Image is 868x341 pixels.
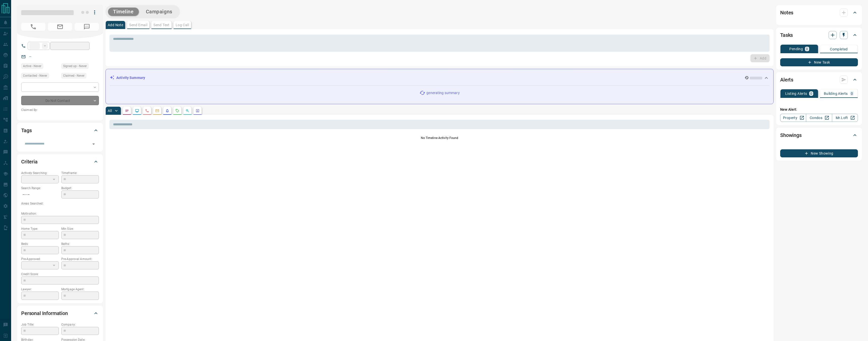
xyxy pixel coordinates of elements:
[780,29,858,41] div: Tasks
[21,126,32,134] h2: Tags
[61,226,99,231] p: Min Size:
[21,23,45,31] span: No Number
[21,190,59,199] p: -- - --
[21,96,99,105] div: Do Not Contact
[785,92,807,95] p: Listing Alerts
[21,257,59,261] p: Pre-Approved:
[21,226,59,231] p: Home Type:
[116,75,145,80] p: Activity Summary
[61,186,99,190] p: Budget:
[780,149,858,157] button: New Showing
[63,73,85,78] span: Claimed - Never
[21,171,59,175] p: Actively Searching:
[155,109,159,113] svg: Emails
[175,109,179,113] svg: Requests
[165,109,169,113] svg: Listing Alerts
[21,158,38,166] h2: Criteria
[780,58,858,66] button: New Task
[108,8,139,16] button: Timeline
[61,322,99,327] p: Company:
[21,186,59,190] p: Search Range:
[780,129,858,141] div: Showings
[61,257,99,261] p: Pre-Approval Amount:
[21,307,99,319] div: Personal Information
[21,322,59,327] p: Job Title:
[145,109,149,113] svg: Calls
[780,131,802,139] h2: Showings
[780,76,793,84] h2: Alerts
[21,272,99,276] p: Credit Score:
[780,31,793,39] h2: Tasks
[426,90,459,96] p: generating summary
[21,156,99,168] div: Criteria
[108,23,123,27] p: Add Note
[810,92,812,95] p: 0
[23,64,41,69] span: Active - Never
[780,114,806,122] a: Property
[832,114,858,122] a: Mr.Loft
[141,8,177,16] button: Campaigns
[63,64,87,69] span: Signed up - Never
[21,201,99,206] p: Areas Searched:
[110,73,769,82] div: Activity Summary
[789,47,803,51] p: Pending
[29,54,31,59] a: --
[824,92,848,95] p: Building Alerts
[196,109,200,113] svg: Agent Actions
[851,92,853,95] p: 0
[108,109,112,112] p: All
[780,74,858,86] div: Alerts
[185,109,189,113] svg: Opportunities
[21,108,99,112] p: Claimed By:
[21,211,99,216] p: Motivation:
[61,242,99,246] p: Baths:
[21,309,68,317] h2: Personal Information
[780,107,858,112] p: New Alert:
[61,287,99,292] p: Mortgage Agent:
[780,9,793,17] h2: Notes
[135,109,139,113] svg: Lead Browsing Activity
[110,136,770,140] p: No Timeline Activity Found
[830,47,848,51] p: Completed
[21,124,99,136] div: Tags
[75,23,99,31] span: No Number
[23,73,47,78] span: Contacted - Never
[125,109,129,113] svg: Notes
[21,242,59,246] p: Beds:
[21,287,59,292] p: Lawyer:
[61,171,99,175] p: Timeframe:
[806,47,808,51] p: 0
[90,140,97,148] button: Open
[48,23,72,31] span: No Email
[806,114,832,122] a: Condos
[780,7,858,19] div: Notes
